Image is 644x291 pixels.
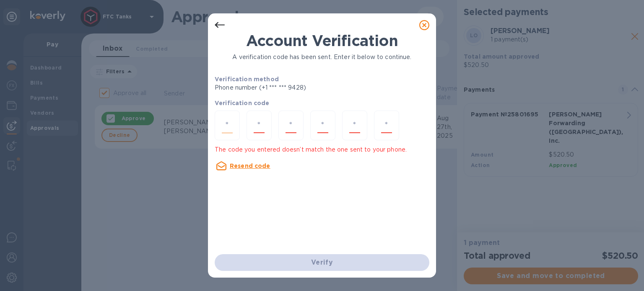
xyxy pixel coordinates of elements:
u: Resend code [230,162,270,169]
p: Verification code [215,99,429,107]
p: A verification code has been sent. Enter it below to continue. [215,53,429,62]
p: Phone number (+1 *** *** 9428) [215,83,370,92]
p: The code you entered doesn’t match the one sent to your phone. [215,145,429,154]
b: Verification method [215,76,279,82]
h1: Account Verification [215,32,429,49]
